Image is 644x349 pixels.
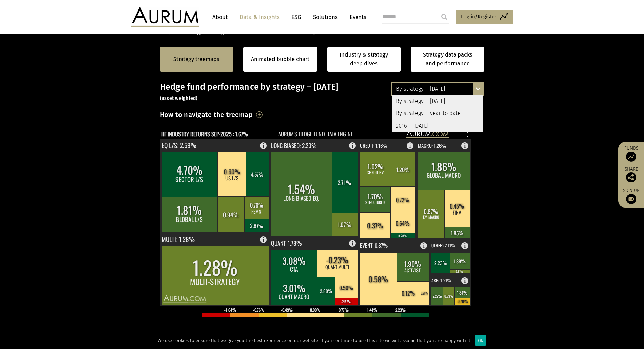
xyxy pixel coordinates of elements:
div: By strategy – year to date [392,107,483,119]
a: ESG [288,11,305,23]
img: Share this post [626,172,636,182]
div: 2016 – [DATE] [392,120,483,132]
a: Data & Insights [236,11,283,23]
img: Aurum [131,7,199,27]
input: Submit [437,10,451,24]
a: Strategy treemaps [173,55,219,64]
a: Log in/Register [456,10,513,24]
a: Strategy data packs and performance [411,47,484,72]
a: Industry & strategy deep dives [327,47,401,72]
h3: Hedge fund performance by strategy – [DATE] [160,82,484,102]
h3: How to navigate the treemap [160,109,253,121]
div: Share [622,167,641,182]
div: By strategy – [DATE] [392,83,483,95]
a: Animated bubble chart [251,55,309,64]
a: Funds [622,145,641,162]
span: Log in/Register [461,13,496,21]
small: (asset weighted) [160,95,198,101]
a: About [209,11,231,23]
div: By strategy – [DATE] [392,95,483,107]
img: Sign up to our newsletter [626,194,636,204]
a: Events [346,11,366,23]
a: Sign up [622,188,641,204]
div: Ok [475,335,486,346]
img: Access Funds [626,152,636,162]
a: Solutions [310,11,341,23]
